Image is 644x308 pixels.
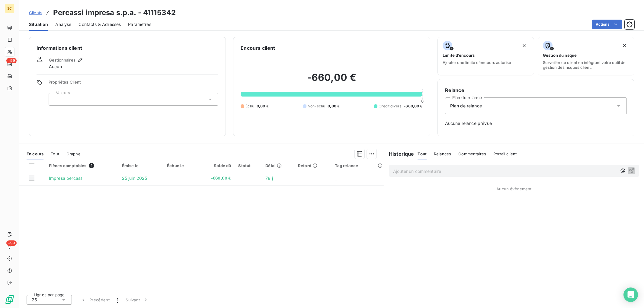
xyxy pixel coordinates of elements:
[592,20,622,29] button: Actions
[445,120,627,126] span: Aucune relance prévue
[458,151,486,156] span: Commentaires
[29,10,42,15] span: Clients
[404,103,422,109] span: -660,00 €
[49,80,218,88] span: Propriétés Client
[78,21,121,27] span: Contacts & Adresses
[623,287,638,302] div: Open Intercom Messenger
[437,37,534,75] button: Limite d’encoursAjouter une limite d’encours autorisé
[37,44,218,52] h6: Informations client
[418,151,427,156] span: Tout
[200,175,231,181] span: -660,00 €
[421,99,424,103] span: 0
[496,186,531,191] span: Aucun évènement
[49,64,62,70] span: Aucun
[89,163,94,168] span: 1
[6,240,17,246] span: +99
[5,4,14,13] div: SC
[434,151,451,156] span: Relances
[29,10,42,16] a: Clients
[241,71,422,90] h2: -660,00 €
[493,151,517,156] span: Portail client
[298,163,328,168] div: Retard
[49,176,83,181] span: Impresa percassi
[5,295,14,304] img: Logo LeanPay
[55,21,71,27] span: Analyse
[538,37,634,75] button: Gestion du risqueSurveiller ce client en intégrant votre outil de gestion des risques client.
[443,53,475,58] span: Limite d’encours
[245,103,254,109] span: Échu
[113,294,122,306] button: 1
[543,53,577,58] span: Gestion du risque
[379,103,401,109] span: Crédit divers
[443,60,511,65] span: Ajouter une limite d’encours autorisé
[308,103,325,109] span: Non-échu
[328,103,340,109] span: 0,00 €
[128,21,151,27] span: Paramètres
[49,163,115,168] div: Pièces comptables
[335,163,380,168] div: Tag relance
[543,60,629,70] span: Surveiller ce client en intégrant votre outil de gestion des risques client.
[257,103,269,109] span: 0,00 €
[49,58,75,62] span: Gestionnaires
[122,163,160,168] div: Émise le
[238,163,258,168] div: Statut
[53,7,176,18] h3: Percassi impresa s.p.a. - 41115342
[265,176,273,181] span: 78 j
[54,97,59,102] input: Ajouter une valeur
[122,176,147,181] span: 25 juin 2025
[66,151,81,156] span: Graphe
[117,297,118,303] span: 1
[167,163,193,168] div: Échue le
[265,163,291,168] div: Délai
[384,150,414,157] h6: Historique
[32,297,37,303] span: 25
[445,87,627,94] h6: Relance
[200,163,231,168] div: Solde dû
[335,176,337,181] span: _
[450,103,482,109] span: Plan de relance
[51,151,59,156] span: Tout
[27,151,43,156] span: En cours
[122,294,152,306] button: Suivant
[77,294,113,306] button: Précédent
[241,44,275,52] h6: Encours client
[6,58,17,63] span: +99
[29,21,48,27] span: Situation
